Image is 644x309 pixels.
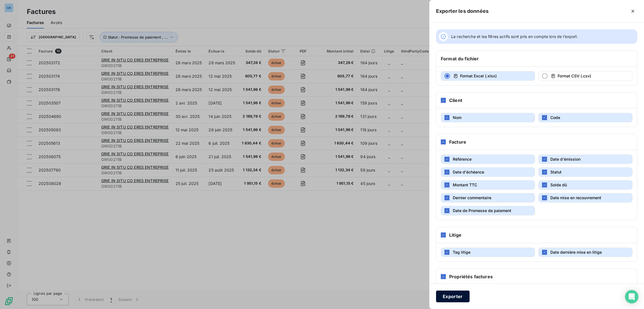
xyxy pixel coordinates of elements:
span: Format Excel (.xlsx) [460,73,497,78]
button: Dernier commentaire [441,193,535,203]
h6: Litige [449,232,461,238]
h6: Client [449,97,462,104]
span: Date d'émission [550,157,581,161]
button: Tag litige [441,248,535,257]
button: Format CSV (.csv) [538,71,633,81]
span: Nom [453,115,461,120]
span: Format CSV (.csv) [558,73,591,78]
span: Tag litige [453,250,470,255]
span: Code [550,115,560,120]
span: Dernier commentaire [453,195,491,200]
button: Date de Promesse de paiement [441,206,535,215]
span: La recherche et les filtres actifs sont pris en compte lors de l’export. [451,34,578,39]
span: Date dernière mise en litige [550,250,602,255]
button: Format Excel (.xlsx) [441,71,535,81]
span: Date mise en recouvrement [550,195,601,200]
button: Code [538,113,633,122]
span: Solde dû [550,182,567,187]
h5: Exporter les données [436,7,489,15]
span: Référence [453,157,472,161]
button: Référence [441,154,535,164]
button: Date d'échéance [441,167,535,177]
span: Montant TTC [453,182,477,187]
h6: Format du fichier [441,55,479,62]
button: Exporter [436,291,470,302]
div: Open Intercom Messenger [625,290,638,303]
button: Solde dû [538,180,633,190]
button: Date d'émission [538,154,633,164]
span: Date d'échéance [453,170,484,174]
h6: Propriétés factures [449,273,493,280]
span: Date de Promesse de paiement [453,208,511,213]
button: Statut [538,167,633,177]
button: Montant TTC [441,180,535,190]
button: Nom [441,113,535,122]
button: Date dernière mise en litige [538,248,633,257]
h6: Facture [449,139,466,145]
span: Statut [550,170,562,174]
button: Date mise en recouvrement [538,193,633,203]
